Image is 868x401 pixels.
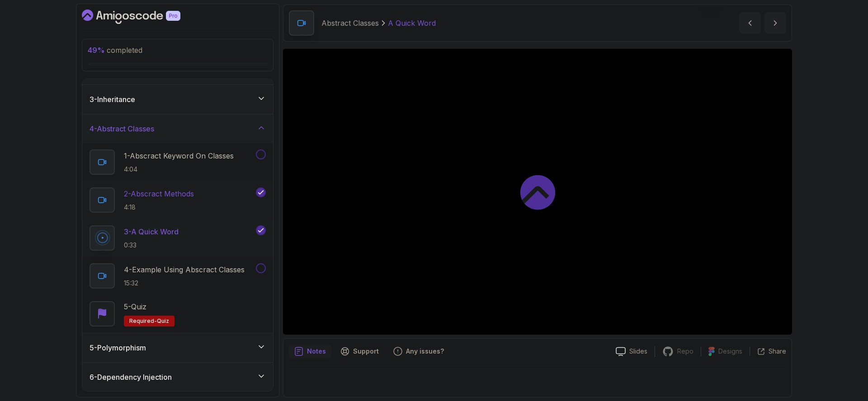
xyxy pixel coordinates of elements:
p: 4:18 [124,203,194,212]
p: 0:33 [124,241,179,250]
p: Abstract Classes [321,18,379,28]
h3: 5 - Polymorphism [90,342,146,353]
a: Slides [609,347,655,356]
p: Any issues? [406,347,444,356]
button: next content [764,12,786,34]
button: 2-Abscract Methods4:18 [90,187,266,213]
p: A Quick Word [388,18,436,28]
p: 4 - Example Using Abscract Classes [124,264,245,275]
button: notes button [289,344,331,359]
p: 5 - Quiz [124,301,146,312]
span: completed [88,46,142,55]
a: Dashboard [82,9,201,24]
h3: 6 - Dependency Injection [90,372,172,382]
h3: 4 - Abstract Classes [90,123,154,134]
button: 4-Example Using Abscract Classes15:32 [90,263,266,289]
p: Repo [677,347,693,356]
button: 5-Polymorphism [82,333,273,362]
span: Required- [129,317,157,325]
button: Share [750,347,786,356]
p: 15:32 [124,279,245,288]
button: 1-Abscract Keyword On Classes4:04 [90,149,266,175]
p: Notes [307,347,326,356]
p: 3 - A Quick Word [124,226,179,237]
p: 2 - Abscract Methods [124,188,194,199]
button: 3-A Quick Word0:33 [90,225,266,251]
span: 49 % [88,46,105,55]
button: Feedback button [388,344,449,359]
button: 4-Abstract Classes [82,114,273,143]
span: quiz [157,317,169,325]
p: 1 - Abscract Keyword On Classes [124,150,234,161]
button: Support button [335,344,384,359]
p: Slides [629,347,647,356]
p: Designs [718,347,742,356]
p: Support [353,347,379,356]
button: 5-QuizRequired-quiz [90,301,266,326]
h3: 3 - Inheritance [90,94,135,105]
button: 3-Inheritance [82,85,273,114]
p: 4:04 [124,165,234,174]
p: Share [769,347,786,356]
button: 6-Dependency Injection [82,363,273,392]
button: previous content [739,12,761,34]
